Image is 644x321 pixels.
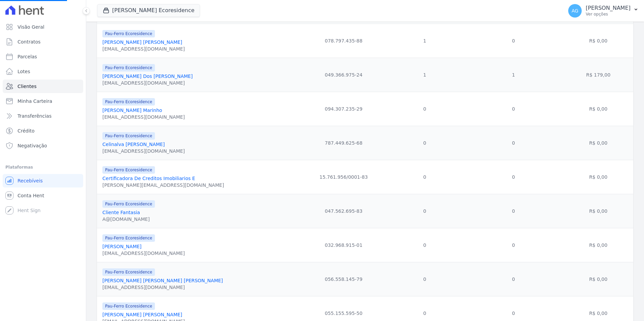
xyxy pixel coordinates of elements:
[5,163,80,171] div: Plataformas
[102,64,155,71] span: Pau-Ferro Ecoresidence
[102,74,193,79] a: [PERSON_NAME] Dos [PERSON_NAME]
[463,92,563,126] td: 0
[301,92,386,126] td: 094.307.235-29
[18,177,43,184] span: Recebíveis
[102,200,155,208] span: Pau-Ferro Ecoresidence
[586,11,631,17] p: Ver opções
[102,244,141,249] a: [PERSON_NAME]
[102,80,193,86] div: [EMAIL_ADDRESS][DOMAIN_NAME]
[102,182,224,188] div: [PERSON_NAME][EMAIL_ADDRESS][DOMAIN_NAME]
[3,20,83,34] a: Visão Geral
[102,46,185,52] div: [EMAIL_ADDRESS][DOMAIN_NAME]
[386,58,463,92] td: 1
[18,83,36,90] span: Clientes
[386,228,463,262] td: 0
[463,262,563,296] td: 0
[563,24,633,58] td: R$ 0,00
[102,148,185,154] div: [EMAIL_ADDRESS][DOMAIN_NAME]
[102,108,162,113] a: [PERSON_NAME] Marinho
[3,139,83,152] a: Negativação
[102,114,185,120] div: [EMAIL_ADDRESS][DOMAIN_NAME]
[3,189,83,202] a: Conta Hent
[3,94,83,108] a: Minha Carteira
[18,53,37,60] span: Parcelas
[102,284,223,291] div: [EMAIL_ADDRESS][DOMAIN_NAME]
[386,126,463,160] td: 0
[563,58,633,92] td: R$ 179,00
[102,98,155,106] span: Pau-Ferro Ecoresidence
[102,166,155,174] span: Pau-Ferro Ecoresidence
[563,92,633,126] td: R$ 0,00
[3,65,83,78] a: Lotes
[18,24,44,30] span: Visão Geral
[463,194,563,228] td: 0
[301,58,386,92] td: 049.366.975-24
[102,278,223,283] a: [PERSON_NAME] [PERSON_NAME] [PERSON_NAME]
[301,228,386,262] td: 032.968.915-01
[463,58,563,92] td: 1
[3,80,83,93] a: Clientes
[97,4,200,17] button: [PERSON_NAME] Ecoresidence
[102,216,155,223] div: A@[DOMAIN_NAME]
[386,92,463,126] td: 0
[102,176,195,181] a: Certificadora De Creditos Imobiliarios E
[18,127,35,134] span: Crédito
[18,38,40,45] span: Contratos
[386,194,463,228] td: 0
[18,142,47,149] span: Negativação
[102,302,155,310] span: Pau-Ferro Ecoresidence
[386,262,463,296] td: 0
[563,228,633,262] td: R$ 0,00
[563,262,633,296] td: R$ 0,00
[563,1,644,20] button: AG [PERSON_NAME] Ver opções
[586,5,631,11] p: [PERSON_NAME]
[563,194,633,228] td: R$ 0,00
[102,312,182,317] a: [PERSON_NAME] [PERSON_NAME]
[386,24,463,58] td: 1
[18,113,52,119] span: Transferências
[102,250,185,257] div: [EMAIL_ADDRESS][DOMAIN_NAME]
[3,35,83,49] a: Contratos
[463,126,563,160] td: 0
[102,39,182,45] a: [PERSON_NAME] [PERSON_NAME]
[563,160,633,194] td: R$ 0,00
[301,126,386,160] td: 787.449.625-68
[18,98,52,105] span: Minha Carteira
[572,8,578,13] span: AG
[102,142,165,147] a: Celinalva [PERSON_NAME]
[301,194,386,228] td: 047.562.695-83
[3,124,83,138] a: Crédito
[301,24,386,58] td: 078.797.435-88
[563,126,633,160] td: R$ 0,00
[102,268,155,276] span: Pau-Ferro Ecoresidence
[3,50,83,63] a: Parcelas
[102,210,140,215] a: Cliente Fantasia
[463,228,563,262] td: 0
[102,234,155,242] span: Pau-Ferro Ecoresidence
[386,160,463,194] td: 0
[3,174,83,187] a: Recebíveis
[301,262,386,296] td: 056.558.145-79
[18,192,44,199] span: Conta Hent
[102,132,155,140] span: Pau-Ferro Ecoresidence
[301,160,386,194] td: 15.761.956/0001-83
[18,68,30,75] span: Lotes
[102,30,155,37] span: Pau-Ferro Ecoresidence
[463,24,563,58] td: 0
[463,160,563,194] td: 0
[3,109,83,123] a: Transferências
